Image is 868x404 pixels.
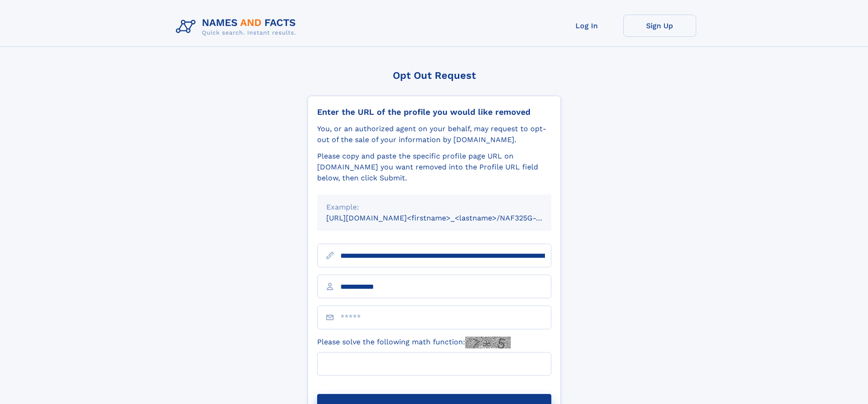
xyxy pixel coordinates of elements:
div: You, or an authorized agent on your behalf, may request to opt-out of the sale of your informatio... [317,123,551,145]
div: Please copy and paste the specific profile page URL on [DOMAIN_NAME] you want removed into the Pr... [317,151,551,184]
img: Logo Names and Facts [172,15,303,39]
div: Opt Out Request [308,70,561,81]
a: Log In [550,15,623,37]
label: Please solve the following math function: [317,337,511,348]
div: Enter the URL of the profile you would like removed [317,107,551,117]
small: [URL][DOMAIN_NAME]<firstname>_<lastname>/NAF325G-xxxxxxxx [326,214,569,222]
div: Example: [326,202,542,213]
a: Sign Up [623,15,696,37]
